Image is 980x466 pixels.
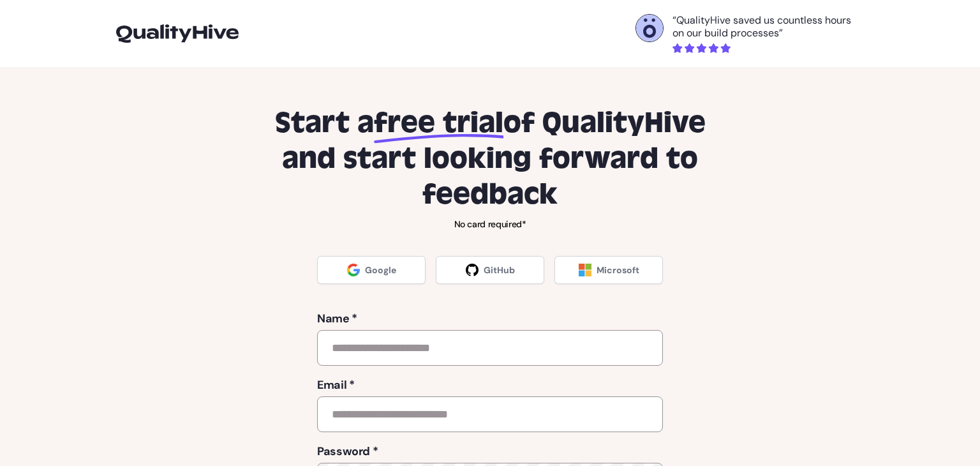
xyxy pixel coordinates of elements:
[317,376,663,394] label: Email *
[484,264,515,276] span: GitHub
[374,105,503,141] span: free trial
[636,15,663,41] img: Otelli Design
[317,442,663,460] label: Password *
[275,105,374,141] span: Start a
[317,310,663,327] label: Name *
[436,256,544,284] a: GitHub
[597,264,639,276] span: Microsoft
[317,256,426,284] a: Google
[554,256,663,284] a: Microsoft
[255,218,725,230] p: No card required*
[282,105,706,213] span: of QualityHive and start looking forward to feedback
[672,14,864,40] p: “QualityHive saved us countless hours on our build processes”
[116,24,239,42] img: logo-icon
[365,264,396,276] span: Google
